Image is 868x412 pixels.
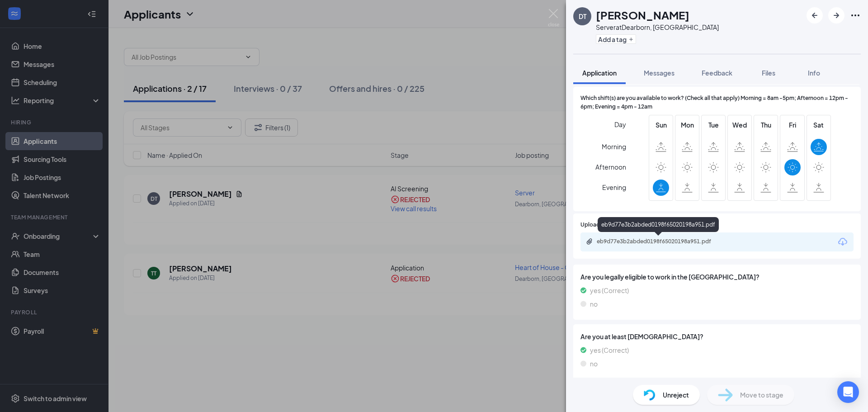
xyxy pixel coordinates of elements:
[596,34,636,44] button: PlusAdd a tag
[597,238,723,245] div: eb9d77e3b2abded0198f65020198a951.pdf
[837,381,859,403] div: Open Intercom Messenger
[580,221,622,229] span: Upload Resume
[702,69,732,77] span: Feedback
[595,159,626,175] span: Afternoon
[758,120,774,130] span: Thu
[628,37,634,42] svg: Plus
[644,69,675,77] span: Messages
[679,120,695,130] span: Mon
[598,217,719,232] div: eb9d77e3b2abded0198f65020198a951.pdf
[784,120,801,130] span: Fri
[586,238,732,246] a: Paperclipeb9d77e3b2abded0198f65020198a951.pdf
[811,120,827,130] span: Sat
[807,7,823,24] button: ArrowLeftNew
[850,10,861,21] svg: Ellipses
[831,10,842,21] svg: ArrowRight
[602,138,626,155] span: Morning
[614,119,626,129] span: Day
[596,23,719,32] div: Server at Dearborn, [GEOGRAPHIC_DATA]
[828,7,844,24] button: ArrowRight
[808,69,820,77] span: Info
[590,299,598,309] span: no
[602,179,626,195] span: Evening
[837,237,848,247] svg: Download
[740,390,783,400] span: Move to stage
[653,120,669,130] span: Sun
[579,12,586,21] div: DT
[705,120,722,130] span: Tue
[762,69,775,77] span: Files
[590,359,598,369] span: no
[731,120,748,130] span: Wed
[580,331,854,341] span: Are you at least [DEMOGRAPHIC_DATA]?
[586,238,593,245] svg: Paperclip
[580,272,854,282] span: Are you legally eligible to work in the [GEOGRAPHIC_DATA]?
[663,390,689,400] span: Unreject
[590,285,629,295] span: yes (Correct)
[580,94,854,111] span: Which shift(s) are you available to work? (Check all that apply) Morning = 8am -5pm; Afternoon = ...
[590,345,629,355] span: yes (Correct)
[809,10,820,21] svg: ArrowLeftNew
[582,69,617,77] span: Application
[596,7,689,23] h1: [PERSON_NAME]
